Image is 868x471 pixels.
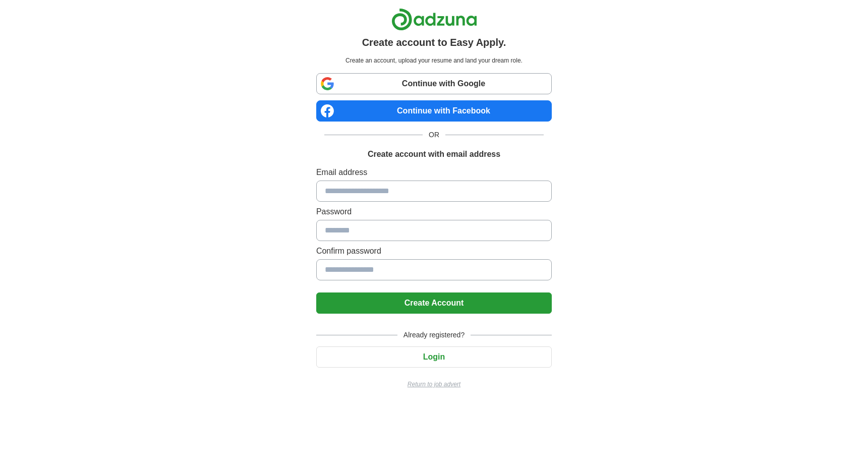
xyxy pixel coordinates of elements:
[368,148,500,160] h1: Create account with email address
[316,100,552,122] a: Continue with Facebook
[316,352,552,361] a: Login
[391,8,477,31] img: Adzuna logo
[316,73,552,94] a: Continue with Google
[316,206,552,218] label: Password
[316,245,552,257] label: Confirm password
[316,166,552,179] label: Email address
[318,56,550,65] p: Create an account, upload your resume and land your dream role.
[316,346,552,368] button: Login
[423,130,445,140] span: OR
[362,35,506,50] h1: Create account to Easy Apply.
[397,330,471,340] span: Already registered?
[316,380,552,389] a: Return to job advert
[316,292,552,314] button: Create Account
